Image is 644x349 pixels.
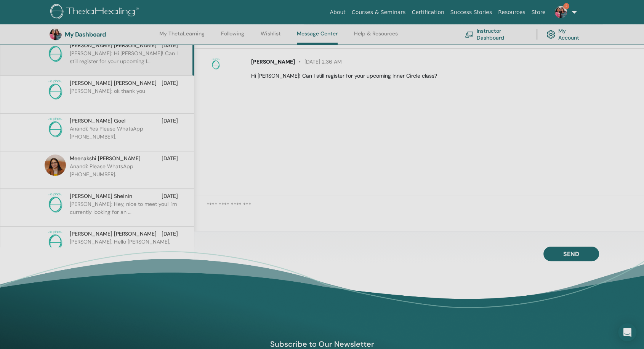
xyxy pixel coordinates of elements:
[70,87,180,110] p: [PERSON_NAME]: ok thank you
[447,5,495,19] a: Success Stories
[70,117,125,125] span: [PERSON_NAME] Goel
[162,79,178,87] span: [DATE]
[70,125,180,148] p: Anandi: Yes Please WhatsApp [PHONE_NUMBER].
[162,192,178,200] span: [DATE]
[543,247,599,261] button: Send
[465,26,527,43] a: Instructor Dashboard
[349,5,409,19] a: Courses & Seminars
[234,339,410,349] h4: Subscribe to Our Newsletter
[465,31,474,38] img: chalkboard-teacher.svg
[529,5,549,19] a: Store
[50,4,141,21] img: logo.png
[70,155,141,163] span: Meenakshi [PERSON_NAME]
[70,41,157,49] span: [PERSON_NAME] [PERSON_NAME]
[45,79,66,100] img: no-photo.png
[555,6,567,18] img: default.jpg
[70,79,157,87] span: [PERSON_NAME] [PERSON_NAME]
[45,117,66,138] img: no-photo.png
[45,41,66,63] img: no-photo.png
[563,250,579,258] span: Send
[618,323,636,341] div: Open Intercom Messenger
[162,155,178,163] span: [DATE]
[409,5,447,19] a: Certification
[327,5,348,19] a: About
[70,163,180,185] p: Anandi: Please WhatsApp [PHONE_NUMBER].
[70,238,180,261] p: [PERSON_NAME]: Hello [PERSON_NAME], nice to meet you, my name is [PERSON_NAME]! I a...
[221,30,244,43] a: Following
[45,155,66,176] img: default.jpg
[159,30,205,43] a: My ThetaLearning
[70,230,157,238] span: [PERSON_NAME] [PERSON_NAME]
[70,192,132,200] span: [PERSON_NAME] Sheinin
[251,72,635,80] p: Hi [PERSON_NAME]! Can I still register for your upcoming Inner Circle class?
[563,3,569,9] span: 2
[297,30,338,45] a: Message Center
[50,28,62,40] img: default.jpg
[45,230,66,251] img: no-photo.png
[210,58,222,70] img: no-photo.png
[162,117,178,125] span: [DATE]
[354,30,398,43] a: Help & Resources
[70,200,180,223] p: [PERSON_NAME]: Hey, nice to meet you! I'm currently looking for an ...
[65,31,141,38] h3: My Dashboard
[162,230,178,238] span: [DATE]
[45,192,66,214] img: no-photo.png
[251,58,295,65] span: [PERSON_NAME]
[495,5,529,19] a: Resources
[295,58,342,65] span: [DATE] 2:36 AM
[546,28,555,41] img: cog.svg
[70,49,180,72] p: [PERSON_NAME]: Hi [PERSON_NAME]! Can I still register for your upcoming I...
[546,26,587,43] a: My Account
[162,41,178,49] span: [DATE]
[261,30,281,43] a: Wishlist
